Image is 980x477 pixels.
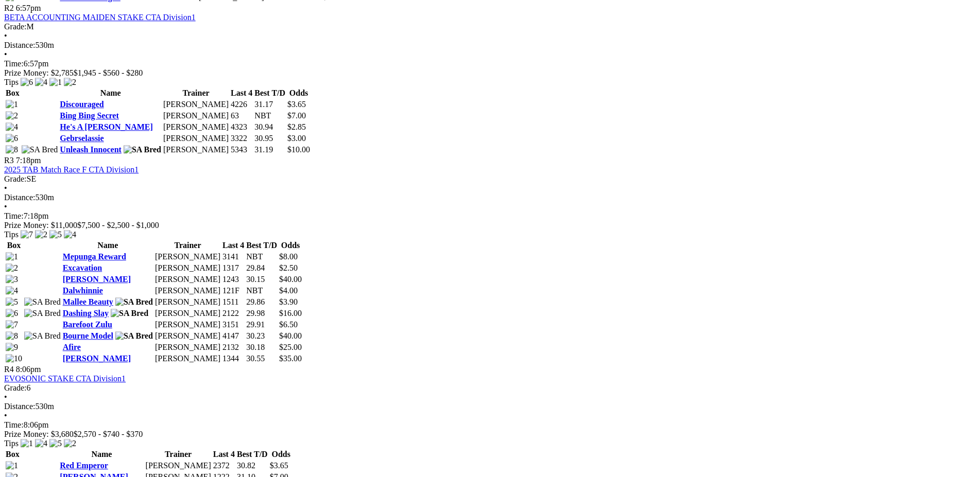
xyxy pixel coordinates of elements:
[145,449,212,460] th: Trainer
[64,78,76,87] img: 2
[59,449,144,460] th: Name
[60,111,118,120] a: Bing Bing Secret
[60,145,122,154] a: Unleash Innocent
[16,4,41,12] span: 6:57pm
[6,275,18,284] img: 3
[254,133,286,144] td: 30.95
[154,263,221,273] td: [PERSON_NAME]
[62,240,153,251] th: Name
[230,99,253,110] td: 4226
[63,297,113,306] a: Mallee Beauty
[222,297,245,307] td: 1511
[236,461,268,471] td: 30.82
[230,88,253,98] th: Last 4
[230,145,253,155] td: 5343
[246,342,278,352] td: 30.18
[222,263,245,273] td: 1317
[279,354,302,363] span: $35.00
[4,211,24,220] span: Time:
[222,320,245,330] td: 3151
[6,122,18,132] img: 4
[213,461,235,471] td: 2372
[6,343,18,352] img: 9
[154,274,221,285] td: [PERSON_NAME]
[154,252,221,262] td: [PERSON_NAME]
[63,320,112,329] a: Barefoot Zulu
[24,297,61,307] img: SA Bred
[21,230,33,239] img: 7
[154,342,221,352] td: [PERSON_NAME]
[6,89,20,97] span: Box
[4,165,139,174] a: 2025 TAB Match Race F CTA Division1
[4,41,35,49] span: Distance:
[7,241,21,250] span: Box
[4,31,7,40] span: •
[4,211,976,221] div: 7:18pm
[154,240,221,251] th: Trainer
[21,78,33,87] img: 6
[222,286,245,296] td: 121F
[6,286,18,295] img: 4
[6,100,18,109] img: 1
[4,13,196,22] a: BETA ACCOUNTING MAIDEN STAKE CTA Division1
[222,274,245,285] td: 1243
[246,286,278,296] td: NBT
[63,275,131,284] a: [PERSON_NAME]
[6,309,18,318] img: 6
[4,393,7,401] span: •
[287,145,310,154] span: $10.00
[63,343,81,351] a: Afire
[63,331,113,340] a: Bourne Model
[4,411,7,420] span: •
[4,420,24,429] span: Time:
[4,184,7,192] span: •
[254,122,286,132] td: 30.94
[60,122,152,131] a: He's A [PERSON_NAME]
[4,59,24,68] span: Time:
[287,122,306,131] span: $2.85
[230,122,253,132] td: 4323
[254,88,286,98] th: Best T/D
[154,320,221,330] td: [PERSON_NAME]
[60,461,108,470] a: Red Emperor
[24,309,61,318] img: SA Bred
[124,145,161,154] img: SA Bred
[154,297,221,307] td: [PERSON_NAME]
[222,331,245,341] td: 4147
[279,286,298,295] span: $4.00
[74,430,143,438] span: $2,570 - $740 - $370
[24,331,61,341] img: SA Bred
[4,420,976,430] div: 8:06pm
[60,134,104,143] a: Gebrselassie
[16,365,41,374] span: 8:06pm
[287,111,306,120] span: $7.00
[154,286,221,296] td: [PERSON_NAME]
[4,365,14,374] span: R4
[49,230,62,239] img: 5
[49,78,62,87] img: 1
[6,450,20,458] span: Box
[4,383,27,392] span: Grade:
[4,202,7,211] span: •
[222,342,245,352] td: 2132
[4,174,976,184] div: SE
[64,230,76,239] img: 4
[115,331,153,341] img: SA Bred
[4,22,976,31] div: M
[4,374,126,383] a: EVOSONIC STAKE CTA Division1
[63,354,131,363] a: [PERSON_NAME]
[287,100,306,109] span: $3.65
[246,354,278,364] td: 30.55
[279,343,302,351] span: $25.00
[59,88,162,98] th: Name
[4,230,19,239] span: Tips
[4,221,976,230] div: Prize Money: $11,000
[35,78,47,87] img: 4
[35,230,47,239] img: 2
[4,402,35,411] span: Distance:
[63,263,102,272] a: Excavation
[230,111,253,121] td: 63
[279,309,302,317] span: $16.00
[64,439,76,448] img: 2
[163,145,229,155] td: [PERSON_NAME]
